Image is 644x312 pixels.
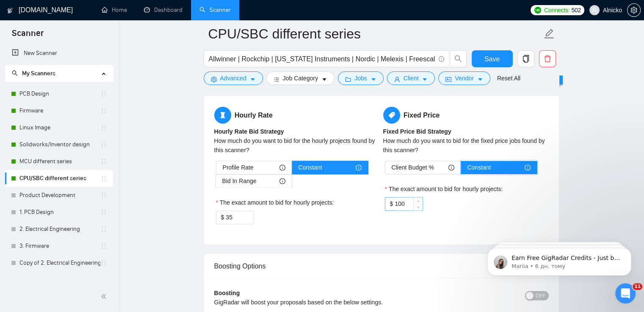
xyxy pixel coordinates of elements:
[438,71,490,85] button: idcardVendorcaret-down
[100,243,107,249] span: holder
[518,55,534,63] span: copy
[5,238,113,255] li: 3. Firmware
[279,164,285,170] span: info-circle
[19,238,100,255] a: 3. Firmware
[274,76,279,82] span: bars
[100,90,107,97] span: holder
[214,107,231,123] span: hourglass
[354,74,367,83] span: Jobs
[214,289,240,296] b: Boosting
[416,205,421,210] span: down
[627,3,641,17] button: setting
[455,74,473,83] span: Vendor
[517,50,534,67] button: copy
[12,70,18,76] span: search
[226,211,253,224] input: The exact amount to bid for hourly projects:
[5,153,113,170] li: MCU different series
[450,50,467,67] button: search
[100,158,107,165] span: holder
[214,297,465,307] div: GigRadar will boost your proposals based on the below settings.
[19,136,100,153] a: Solidworks/Inventor design
[627,7,641,14] a: setting
[266,71,334,85] button: barsJob Categorycaret-down
[19,170,100,187] a: CPU/SBC different series
[211,76,217,82] span: setting
[536,291,546,300] span: OFF
[5,255,113,271] li: Copy of 2. Electrical Engineering
[100,226,107,233] span: holder
[448,164,454,170] span: info-circle
[199,6,231,14] a: searchScanner
[5,221,113,238] li: 2. Electrical Engineering
[204,71,263,85] button: settingAdvancedcaret-down
[534,7,541,14] img: upwork-logo.png
[222,175,257,187] span: Bid In Range
[19,85,100,102] a: PCB Design
[5,204,113,221] li: 1. PCB Design
[214,107,380,123] h5: Hourly Rate
[356,164,362,170] span: info-circle
[12,70,55,77] span: My Scanners
[472,50,513,67] button: Save
[497,74,520,83] a: Reset All
[101,292,109,301] span: double-left
[5,102,113,119] li: Firmware
[7,4,13,17] img: logo
[475,230,644,289] iframe: Intercom notifications повідомлення
[5,187,113,204] li: Product Development
[19,153,100,170] a: MCU different series
[383,107,549,123] h5: Fixed Price
[383,107,400,123] span: tag
[591,7,597,13] span: user
[19,221,100,238] a: 2. Electrical Engineering
[214,128,284,135] b: Hourly Rate Bid Strategy
[571,5,580,15] span: 502
[383,136,549,155] div: How much do you want to bid for the fixed price jobs found by this scanner?
[299,161,322,174] span: Constant
[223,161,254,174] span: Profile Rate
[100,209,107,216] span: holder
[100,260,107,266] span: holder
[404,74,419,83] span: Client
[416,198,421,203] span: up
[279,178,285,184] span: info-circle
[544,5,569,15] span: Connects:
[338,71,384,85] button: folderJobscaret-down
[633,283,642,290] span: 11
[283,74,318,83] span: Job Category
[321,76,327,82] span: caret-down
[100,124,107,131] span: holder
[539,50,556,67] button: delete
[102,6,127,14] a: homeHome
[250,76,256,82] span: caret-down
[19,255,100,271] a: Copy of 2. Electrical Engineering
[627,7,640,14] span: setting
[209,54,435,64] input: Search Freelance Jobs...
[413,197,423,204] span: Increase Value
[370,76,376,82] span: caret-down
[395,197,422,210] input: The exact amount to bid for hourly projects:
[214,136,380,155] div: How much do you want to bid for the hourly projects found by this scanner?
[385,184,503,194] label: The exact amount to bid for hourly projects:
[100,192,107,199] span: holder
[100,175,107,182] span: holder
[345,76,351,82] span: folder
[439,56,444,62] span: info-circle
[144,6,182,14] a: dashboardDashboard
[220,74,246,83] span: Advanced
[5,27,50,45] span: Scanner
[413,204,423,210] span: Decrease Value
[5,45,113,62] li: New Scanner
[100,107,107,114] span: holder
[477,76,483,82] span: caret-down
[394,76,400,82] span: user
[383,128,451,135] b: Fixed Price Bid Strategy
[450,55,466,63] span: search
[216,198,334,207] label: The exact amount to bid for hourly projects:
[214,254,549,278] div: Boosting Options
[547,77,559,83] span: New
[392,161,434,174] span: Client Budget %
